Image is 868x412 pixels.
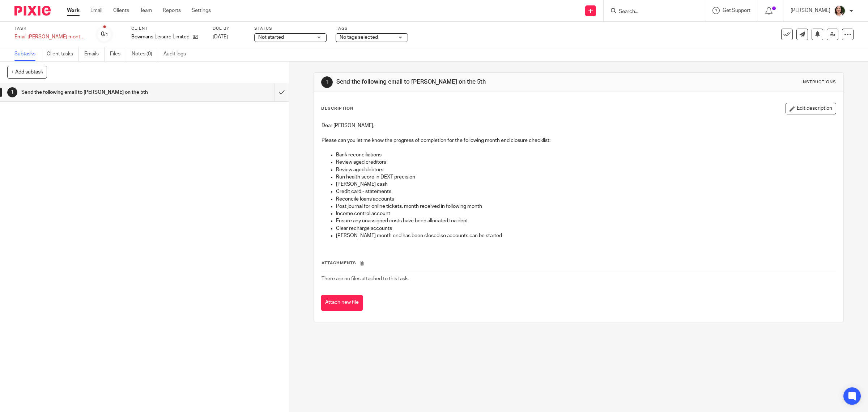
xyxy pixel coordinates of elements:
[336,196,836,203] p: Reconcile loans accounts
[321,76,333,88] div: 1
[336,173,836,181] p: Run health score in DEXT precision
[786,103,836,114] button: Edit description
[14,26,87,31] label: Task
[618,9,683,15] input: Search
[213,34,228,39] span: [DATE]
[336,210,836,217] p: Income control account
[322,137,836,144] p: Please can you let me know the progress of completion for the following month end closure checklist:
[322,261,356,265] span: Attachments
[336,26,408,31] label: Tags
[113,7,129,14] a: Clients
[14,33,87,41] div: Email Dipak month end closure checklist - October 2025
[254,26,327,31] label: Status
[336,166,836,173] p: Review aged debtors
[336,217,836,224] p: Ensure any unassigned costs have been allocated toa dept
[336,225,836,232] p: Clear recharge accounts
[84,47,105,61] a: Emails
[322,122,836,129] p: Dear [PERSON_NAME],
[104,33,108,37] small: /1
[340,35,378,40] span: No tags selected
[723,8,750,13] span: Get Support
[336,78,594,86] h1: Send the following email to [PERSON_NAME] on the 5th
[336,151,836,159] p: Bank reconciliations
[791,7,830,14] p: [PERSON_NAME]
[7,66,47,78] button: + Add subtask
[336,159,836,166] p: Review aged creditors
[336,181,836,188] p: [PERSON_NAME] cash
[21,87,185,98] h1: Send the following email to [PERSON_NAME] on the 5th
[14,33,87,41] div: Email [PERSON_NAME] month end closure checklist - [DATE]
[131,33,189,41] p: Bowmans Leisure Limited
[801,79,836,85] div: Instructions
[336,203,836,210] p: Post journal for online tickets, month received in following month
[163,7,181,14] a: Reports
[14,47,41,61] a: Subtasks
[132,47,158,61] a: Notes (0)
[163,47,191,61] a: Audit logs
[321,106,353,112] p: Description
[110,47,126,61] a: Files
[90,7,102,14] a: Email
[131,26,204,31] label: Client
[14,6,51,16] img: Pixie
[322,276,409,281] span: There are no files attached to this task.
[336,232,836,239] p: [PERSON_NAME] month end has been closed so accounts can be started
[101,30,108,38] div: 0
[834,5,846,17] img: me.jpg
[140,7,152,14] a: Team
[336,188,836,195] p: Credit card - statements
[7,87,17,97] div: 1
[192,7,211,14] a: Settings
[258,35,284,40] span: Not started
[67,7,80,14] a: Work
[213,26,245,31] label: Due by
[47,47,79,61] a: Client tasks
[321,295,363,311] button: Attach new file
